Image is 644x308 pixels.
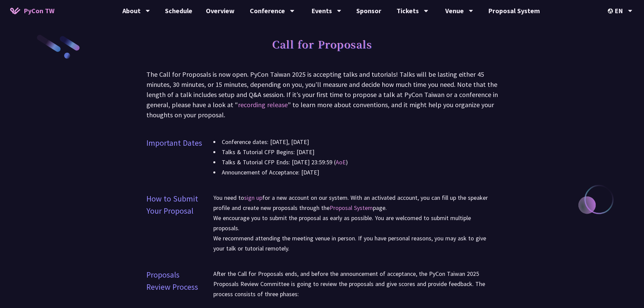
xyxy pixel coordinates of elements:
[10,7,20,14] img: Home icon of PyCon TW 2025
[213,157,498,167] li: Talks & Tutorial CFP Ends: [DATE] 23:59:59 ( )
[244,194,262,202] a: sign up
[146,193,203,217] p: How to Submit Your Proposal
[213,193,498,213] div: You need to for a new account on our system. With an activated account, you can fill up the speak...
[146,69,498,120] div: The Call for Proposals is now open. PyCon Taiwan 2025 is accepting talks and tutorials! Talks wil...
[3,2,61,19] a: PyCon TW
[238,100,288,109] a: recording release
[213,167,498,177] li: Announcement of Acceptance: [DATE]
[213,269,498,299] div: After the Call for Proposals ends, and before the announcement of acceptance, the PyCon Taiwan 20...
[213,147,498,157] li: Talks & Tutorial CFP Begins: [DATE]
[272,34,372,54] h1: Call for Proposals
[213,137,498,147] li: Conference dates: [DATE], [DATE]
[24,6,54,16] span: PyCon TW
[336,158,346,166] a: AoE
[608,8,615,14] img: Locale Icon
[330,204,373,212] a: Proposal System
[213,213,498,233] div: We encourage you to submit the proposal as early as possible. You are welcomed to submit multiple...
[213,233,498,254] div: We recommend attending the meeting venue in person. If you have personal reasons, you may ask to ...
[146,137,202,149] p: Important Dates
[146,269,203,293] p: Proposals Review Process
